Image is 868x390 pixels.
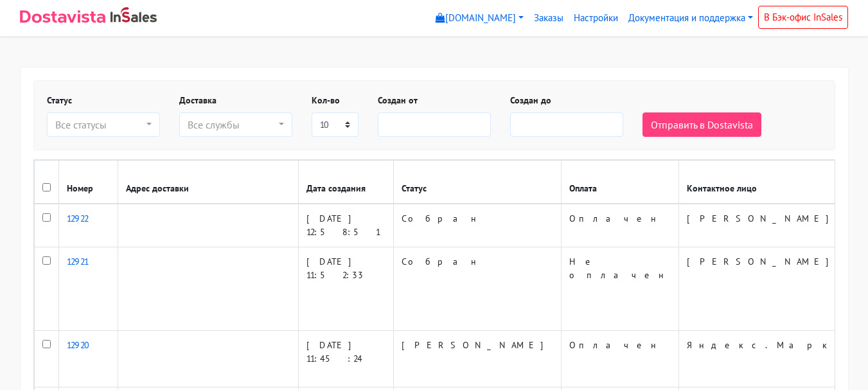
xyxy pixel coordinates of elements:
[47,112,160,137] button: Все статусы
[298,331,393,387] td: [DATE] 11:45:24
[188,117,276,132] div: Все службы
[758,6,848,29] a: В Бэк-офис InSales
[58,161,118,204] th: Номер
[642,112,761,137] button: Отправить в Dostavista
[393,331,561,387] td: [PERSON_NAME]
[623,6,758,31] a: Документация и поддержка
[312,94,340,107] label: Кол-во
[561,204,678,247] td: Оплачен
[47,94,72,107] label: Статус
[378,94,418,107] label: Создан от
[393,247,561,331] td: Собран
[67,339,89,351] a: 12920
[179,94,217,107] label: Доставка
[67,213,88,224] a: 12922
[118,161,298,204] th: Адрес доставки
[20,10,105,23] img: Dostavista - срочная курьерская служба доставки
[393,161,561,204] th: Статус
[298,247,393,331] td: [DATE] 11:52:33
[569,6,623,31] a: Настройки
[510,94,551,107] label: Создан до
[55,117,144,132] div: Все статусы
[298,204,393,247] td: [DATE] 12:58:51
[529,6,569,31] a: Заказы
[430,6,529,31] a: [DOMAIN_NAME]
[111,7,157,22] img: InSales
[561,247,678,331] td: Не оплачен
[298,161,393,204] th: Дата создания
[179,112,292,137] button: Все службы
[393,204,561,247] td: Собран
[561,331,678,387] td: Оплачен
[67,256,88,267] a: 12921
[561,161,678,204] th: Оплата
